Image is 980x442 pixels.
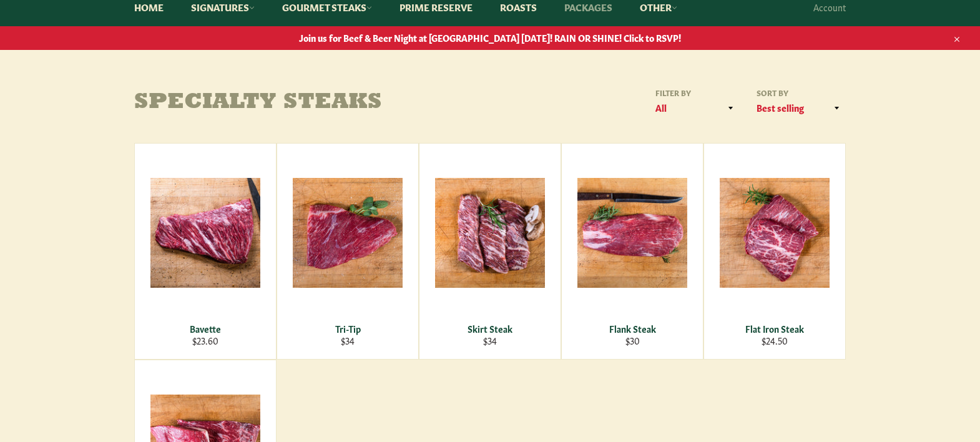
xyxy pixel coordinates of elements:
[720,178,830,288] img: Flat Iron Steak
[428,335,553,346] div: $34
[285,335,411,346] div: $34
[577,178,687,288] img: Flank Steak
[134,91,490,115] h1: Specialty Steaks
[570,335,695,346] div: $30
[561,143,703,360] a: Flank Steak Flank Steak $30
[703,143,846,360] a: Flat Iron Steak Flat Iron Steak $24.50
[285,323,411,335] div: Tri-Tip
[570,323,695,335] div: Flank Steak
[419,143,561,360] a: Skirt Steak Skirt Steak $34
[277,143,419,360] a: Tri-Tip Tri-Tip $34
[293,178,403,288] img: Tri-Tip
[143,335,268,346] div: $23.60
[712,323,838,335] div: Flat Iron Steak
[134,143,277,360] a: Bavette Bavette $23.60
[428,323,553,335] div: Skirt Steak
[150,178,260,288] img: Bavette
[712,335,838,346] div: $24.50
[435,178,545,288] img: Skirt Steak
[143,323,268,335] div: Bavette
[651,87,740,98] label: Filter by
[752,87,846,98] label: Sort by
